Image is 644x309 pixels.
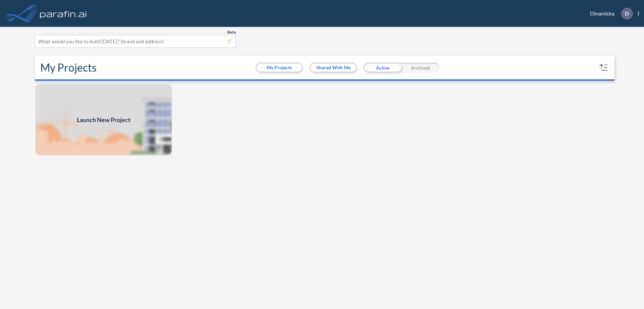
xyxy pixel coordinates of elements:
[625,10,629,16] p: D
[35,83,172,156] a: Launch New Project
[227,30,236,35] span: Beta
[257,64,302,72] button: My Projects
[598,62,609,73] button: sort
[364,63,401,73] div: Active
[40,61,97,74] h2: My Projects
[401,63,439,73] div: Archived
[311,64,356,72] button: Shared With Me
[77,115,130,124] span: Launch New Project
[35,83,172,156] img: add
[580,8,639,20] div: Dinamicka
[39,7,88,20] img: logo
